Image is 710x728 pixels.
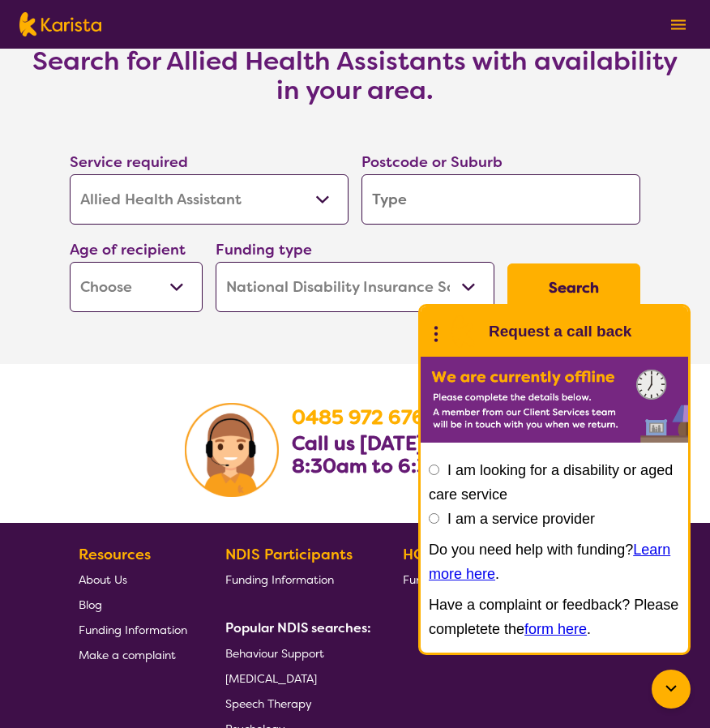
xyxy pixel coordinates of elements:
[671,19,686,30] img: menu
[70,240,186,259] label: Age of recipient
[225,640,365,666] a: Behaviour Support
[524,621,587,637] a: form here
[361,152,503,172] label: Postcode or Suburb
[216,240,312,259] label: Funding type
[429,537,680,586] p: Do you need help with funding? .
[19,12,101,36] img: Karista logo
[447,315,479,348] img: Karista
[225,646,324,661] span: Behaviour Support
[429,593,680,641] p: Have a complaint or feedback? Please completete the .
[292,430,519,456] b: Call us [DATE] to [DATE]
[185,403,279,497] img: Karista Client Service
[79,648,176,662] span: Make a complaint
[225,545,353,564] b: NDIS Participants
[225,666,365,691] a: [MEDICAL_DATA]
[421,357,688,443] img: Karista offline chat form to request call back
[79,592,187,617] a: Blog
[225,572,334,587] span: Funding Information
[361,174,640,225] input: Type
[79,617,187,642] a: Funding Information
[79,572,127,587] span: About Us
[429,462,673,503] label: I am looking for a disability or aged care service
[225,696,312,711] span: Speech Therapy
[403,572,511,587] span: Funding Information
[79,567,187,592] a: About Us
[403,545,511,564] b: HCP Recipients
[225,691,365,716] a: Speech Therapy
[79,623,187,637] span: Funding Information
[447,511,595,527] label: I am a service provider
[79,545,151,564] b: Resources
[292,405,425,430] a: 0485 972 676
[225,671,317,686] span: [MEDICAL_DATA]
[225,619,371,636] b: Popular NDIS searches:
[403,567,511,592] a: Funding Information
[79,597,102,612] span: Blog
[292,453,526,479] b: 8:30am to 6:30pm AEST
[70,152,188,172] label: Service required
[507,263,640,312] button: Search
[79,642,187,667] a: Make a complaint
[225,567,365,592] a: Funding Information
[31,46,679,105] h3: Search for Allied Health Assistants with availability in your area.
[489,319,631,344] h1: Request a call back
